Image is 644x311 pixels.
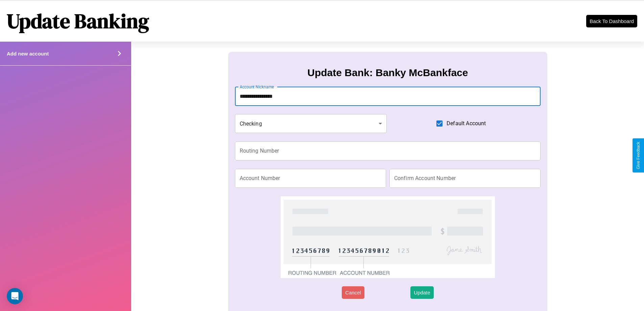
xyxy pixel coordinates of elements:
div: Open Intercom Messenger [7,288,23,304]
button: Back To Dashboard [586,15,637,27]
img: check [281,196,495,278]
div: Checking [235,114,387,133]
h4: Add new account [7,51,49,57]
button: Cancel [342,286,364,299]
h3: Update Bank: Banky McBankface [307,67,468,79]
span: Default Account [447,119,486,128]
label: Account Nickname [240,84,274,90]
button: Update [410,286,433,299]
div: Give Feedback [636,142,641,169]
h1: Update Banking [7,7,149,35]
